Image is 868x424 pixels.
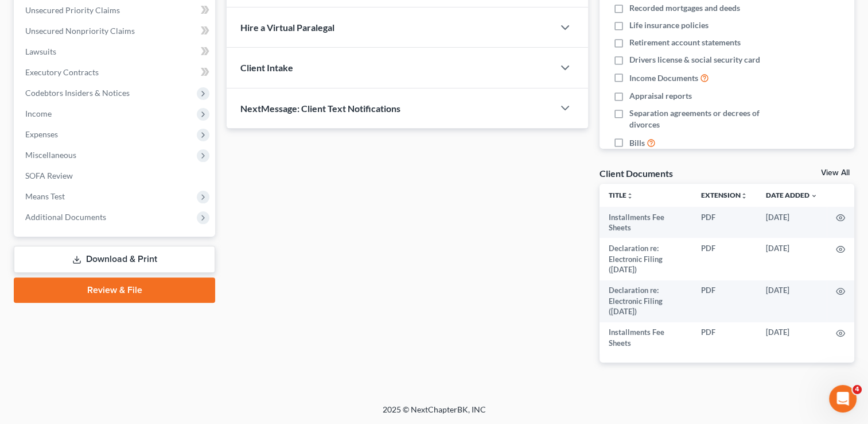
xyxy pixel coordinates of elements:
[25,109,52,118] span: Income
[692,322,757,354] td: PDF
[701,191,748,199] a: Extensionunfold_more
[25,88,130,98] span: Codebtors Insiders & Notices
[757,322,827,354] td: [DATE]
[240,22,334,33] span: Hire a Virtual Paralegal
[692,280,757,322] td: PDF
[25,67,99,77] span: Executory Contracts
[16,21,215,41] a: Unsecured Nonpriority Claims
[25,47,56,56] span: Lawsuits
[14,277,215,303] a: Review & File
[629,37,741,48] span: Retirement account statements
[25,129,58,139] span: Expenses
[16,165,215,186] a: SOFA Review
[811,192,818,199] i: expand_more
[629,137,645,149] span: Bills
[25,212,106,222] span: Additional Documents
[16,62,215,83] a: Executory Contracts
[629,20,709,31] span: Life insurance policies
[240,103,400,114] span: NextMessage: Client Text Notifications
[626,192,633,199] i: unfold_more
[757,280,827,322] td: [DATE]
[14,246,215,273] a: Download & Print
[25,26,135,36] span: Unsecured Nonpriority Claims
[600,238,692,280] td: Declaration re: Electronic Filing ([DATE])
[629,72,698,84] span: Income Documents
[766,191,818,199] a: Date Added expand_more
[609,191,633,199] a: Titleunfold_more
[240,62,293,73] span: Client Intake
[757,207,827,238] td: [DATE]
[600,322,692,354] td: Installments Fee Sheets
[16,41,215,62] a: Lawsuits
[692,238,757,280] td: PDF
[25,191,65,201] span: Means Test
[629,90,692,102] span: Appraisal reports
[829,385,857,413] iframe: Intercom live chat
[741,192,748,199] i: unfold_more
[853,385,862,394] span: 4
[25,150,76,160] span: Miscellaneous
[600,167,673,179] div: Client Documents
[600,207,692,238] td: Installments Fee Sheets
[25,5,120,15] span: Unsecured Priority Claims
[692,207,757,238] td: PDF
[25,171,73,180] span: SOFA Review
[757,238,827,280] td: [DATE]
[821,169,850,177] a: View All
[600,280,692,322] td: Declaration re: Electronic Filing ([DATE])
[629,54,760,65] span: Drivers license & social security card
[629,2,740,14] span: Recorded mortgages and deeds
[629,107,781,130] span: Separation agreements or decrees of divorces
